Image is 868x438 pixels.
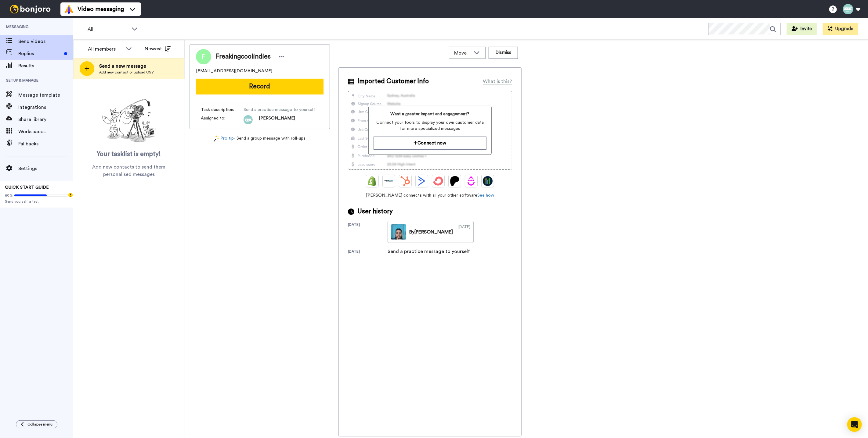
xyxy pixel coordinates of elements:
button: Newest [140,43,175,55]
span: Add new contact or upload CSV [99,70,154,75]
span: Settings [18,165,73,172]
img: Shopify [367,176,377,186]
button: Invite [787,23,817,35]
span: Collapse menu [27,422,52,427]
button: Collapse menu [16,420,57,428]
div: Send a practice message to yourself [388,248,470,255]
span: User history [357,207,393,216]
img: magic-wand.svg [214,135,219,142]
div: Open Intercom Messenger [847,417,862,432]
img: bj-logo-header-white.svg [7,5,53,13]
span: Add new contacts to send them personalised messages [82,163,175,178]
img: ActiveCampaign [417,176,427,186]
span: Integrations [18,104,73,111]
div: [DATE] [458,224,470,240]
img: ConvertKit [433,176,443,186]
span: [EMAIL_ADDRESS][DOMAIN_NAME] [196,68,272,74]
span: Video messaging [78,5,124,13]
img: ACg8ocJEpRqEkl9kWdgX57nUqj6OLuqkcJqIhXq8Q4aDTeQRikrPUIQ=s96-c [244,115,253,124]
span: All [88,26,128,33]
span: Assigned to: [201,115,244,124]
span: Message template [18,91,73,99]
div: Tooltip anchor [68,192,73,198]
img: 4244c132-eeb7-4ad8-8bd8-d4aeb5e07fee-thumb.jpg [391,224,406,240]
img: Hubspot [400,176,410,186]
span: Send a practice message to yourself [244,107,315,113]
span: Your tasklist is empty! [97,150,161,159]
span: Freakingcoolindies [216,52,271,61]
div: By [PERSON_NAME] [409,228,453,236]
a: Pro tip [214,135,234,142]
div: [DATE] [348,249,388,255]
div: What is this? [483,78,512,85]
img: GoHighLevel [483,176,493,186]
span: Send videos [18,38,73,45]
span: Workspaces [18,128,73,135]
span: Replies [18,50,62,57]
span: Send yourself a test [5,199,68,204]
div: - Send a group message with roll-ups [190,135,330,142]
img: vm-color.svg [64,4,74,14]
span: Imported Customer Info [357,77,429,86]
button: Record [196,79,324,94]
button: Connect now [374,137,486,150]
span: Want a greater impact and engagement? [374,111,486,117]
img: Patreon [450,176,460,186]
img: Ontraport [384,176,394,186]
span: Results [18,62,73,69]
span: Task description : [201,107,244,113]
span: Move [454,49,471,57]
span: QUICK START GUIDE [5,185,49,190]
img: ready-set-action.png [99,96,160,145]
button: Upgrade [823,23,858,35]
div: All members [88,45,123,53]
span: Share library [18,116,73,123]
span: Fallbacks [18,140,73,148]
img: Image of Freakingcoolindies [196,49,211,64]
span: [PERSON_NAME] [259,115,295,124]
button: Dismiss [489,47,518,59]
span: [PERSON_NAME] connects with all your other software [348,192,512,198]
img: Drip [466,176,476,186]
a: See how [477,193,494,198]
a: By[PERSON_NAME][DATE] [388,221,474,243]
span: 60% [5,193,13,198]
div: [DATE] [348,222,388,243]
span: Send a new message [99,62,154,70]
span: Connect your tools to display your own customer data for more specialized messages [374,119,486,132]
